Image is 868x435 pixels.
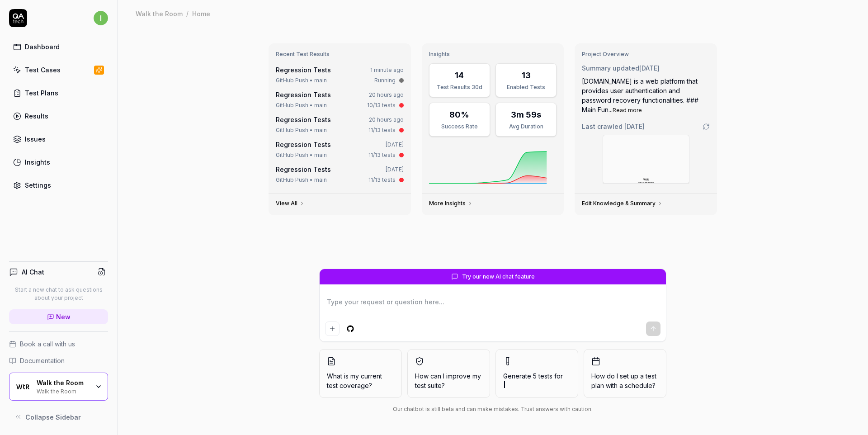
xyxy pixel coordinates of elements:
[25,157,50,167] div: Insights
[369,116,404,123] time: 20 hours ago
[276,76,327,85] div: GitHub Push • main
[369,91,404,98] time: 20 hours ago
[9,339,108,349] a: Book a call with us
[276,101,327,109] div: GitHub Push • main
[94,11,108,25] span: i
[429,51,557,58] h3: Insights
[9,130,108,148] a: Issues
[386,166,404,173] time: [DATE]
[435,123,484,131] div: Success Rate
[582,200,663,207] a: Edit Knowledge & Summary
[20,356,65,365] span: Documentation
[9,107,108,125] a: Results
[582,77,698,113] span: [DOMAIN_NAME] is a web platform that provides user authentication and password recovery functiona...
[495,349,578,398] button: Generate 5 tests for
[9,356,108,365] a: Documentation
[276,116,331,123] a: Regression Tests
[455,69,464,81] div: 14
[582,122,645,131] span: Last crawled
[449,109,469,121] div: 80%
[703,123,710,130] a: Go to crawling settings
[613,106,642,114] button: Read more
[370,66,404,73] time: 1 minute ago
[415,371,482,390] span: How can I improve my test suite?
[276,66,331,74] a: Regression Tests
[25,412,81,422] span: Collapse Sidebar
[9,176,108,194] a: Settings
[25,42,60,52] div: Dashboard
[9,153,108,171] a: Insights
[429,200,473,207] a: More Insights
[462,273,535,281] span: Try our new AI chat feature
[584,349,666,398] button: How do I set up a test plan with a schedule?
[276,91,331,99] a: Regression Tests
[276,141,331,148] a: Regression Tests
[25,111,48,121] div: Results
[639,64,660,72] time: [DATE]
[9,61,108,79] a: Test Cases
[136,9,183,18] div: Walk the Room
[15,378,31,395] img: Walk the Room Logo
[25,88,58,98] div: Test Plans
[56,312,71,322] span: New
[319,349,402,398] button: What is my current test coverage?
[186,9,189,18] div: /
[501,83,551,91] div: Enabled Tests
[503,371,571,390] span: Generate 5 tests for
[276,51,404,58] h3: Recent Test Results
[511,109,541,121] div: 3m 59s
[276,176,327,184] div: GitHub Push • main
[37,387,89,394] div: Walk the Room
[582,51,710,58] h3: Project Overview
[9,309,108,324] a: New
[522,69,531,81] div: 13
[591,371,659,390] span: How do I set up a test plan with a schedule?
[319,405,666,413] div: Our chatbot is still beta and can make mistakes. Trust answers with caution.
[276,200,305,207] a: View All
[274,138,406,161] a: Regression Tests[DATE]GitHub Push • main11/13 tests
[501,123,551,131] div: Avg Duration
[9,84,108,102] a: Test Plans
[603,135,689,183] img: Screenshot
[25,65,61,75] div: Test Cases
[25,180,51,190] div: Settings
[274,163,406,186] a: Regression Tests[DATE]GitHub Push • main11/13 tests
[374,76,396,85] div: Running
[9,286,108,302] p: Start a new chat to ask questions about your project
[276,151,327,159] div: GitHub Push • main
[435,83,484,91] div: Test Results 30d
[407,349,490,398] button: How can I improve my test suite?
[25,134,46,144] div: Issues
[276,126,327,134] div: GitHub Push • main
[276,165,331,173] a: Regression Tests
[327,371,394,390] span: What is my current test coverage?
[9,408,108,426] button: Collapse Sidebar
[9,38,108,56] a: Dashboard
[386,141,404,148] time: [DATE]
[274,88,406,111] a: Regression Tests20 hours agoGitHub Push • main10/13 tests
[22,267,44,277] h4: AI Chat
[368,126,396,134] div: 11/13 tests
[9,373,108,401] button: Walk the Room LogoWalk the RoomWalk the Room
[325,322,340,336] button: Add attachment
[192,9,210,18] div: Home
[37,379,89,387] div: Walk the Room
[368,176,396,184] div: 11/13 tests
[624,123,645,130] time: [DATE]
[274,63,406,86] a: Regression Tests1 minute agoGitHub Push • mainRunning
[274,113,406,136] a: Regression Tests20 hours agoGitHub Push • main11/13 tests
[367,101,396,109] div: 10/13 tests
[582,64,639,72] span: Summary updated
[94,9,108,27] button: i
[368,151,396,159] div: 11/13 tests
[20,339,75,349] span: Book a call with us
